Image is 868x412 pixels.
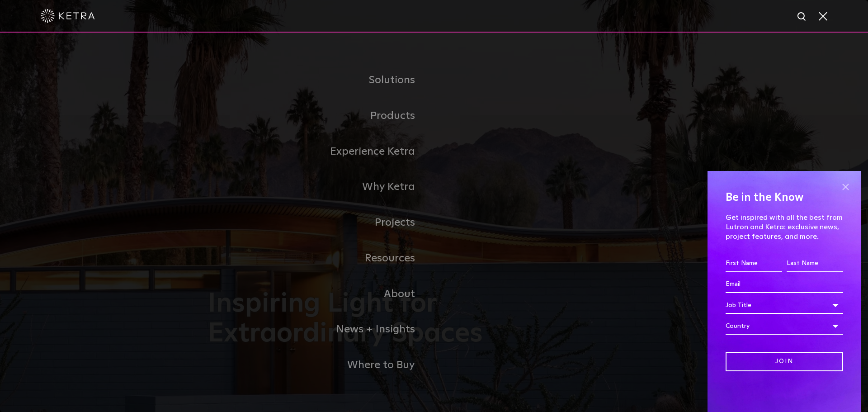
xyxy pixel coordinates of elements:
[208,276,434,312] a: About
[726,189,843,206] h4: Be in the Know
[208,134,434,170] a: Experience Ketra
[208,205,434,241] a: Projects
[208,347,434,383] a: Where to Buy
[208,241,434,276] a: Resources
[726,276,843,293] input: Email
[726,352,843,371] input: Join
[726,317,843,335] div: Country
[726,213,843,241] p: Get inspired with all the best from Lutron and Ketra: exclusive news, project features, and more.
[208,62,660,383] div: Navigation Menu
[208,62,434,98] a: Solutions
[726,255,782,272] input: First Name
[41,9,95,23] img: ketra-logo-2019-white
[208,98,434,134] a: Products
[797,11,808,23] img: search icon
[208,312,434,347] a: News + Insights
[787,255,843,272] input: Last Name
[208,169,434,205] a: Why Ketra
[726,297,843,314] div: Job Title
